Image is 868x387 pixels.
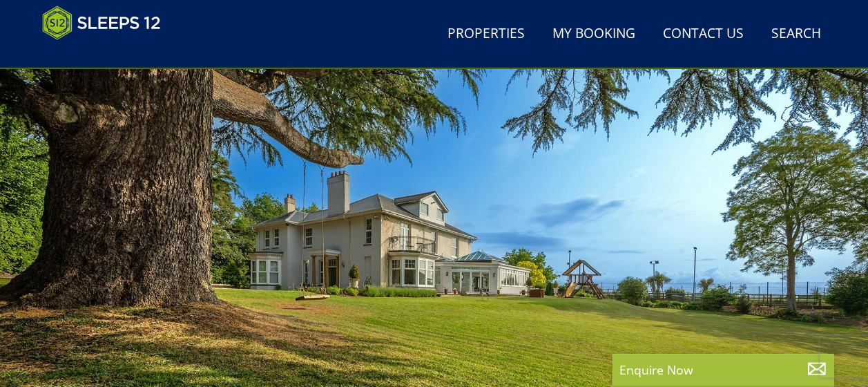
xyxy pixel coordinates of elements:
iframe: Customer reviews powered by Trustpilot [35,48,180,60]
a: Contact Us [657,19,749,50]
a: My Booking [547,19,641,50]
a: Search [766,19,827,50]
a: Properties [442,19,530,50]
p: Enquire Now [619,361,827,379]
img: Sleeps 12 [42,6,161,40]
